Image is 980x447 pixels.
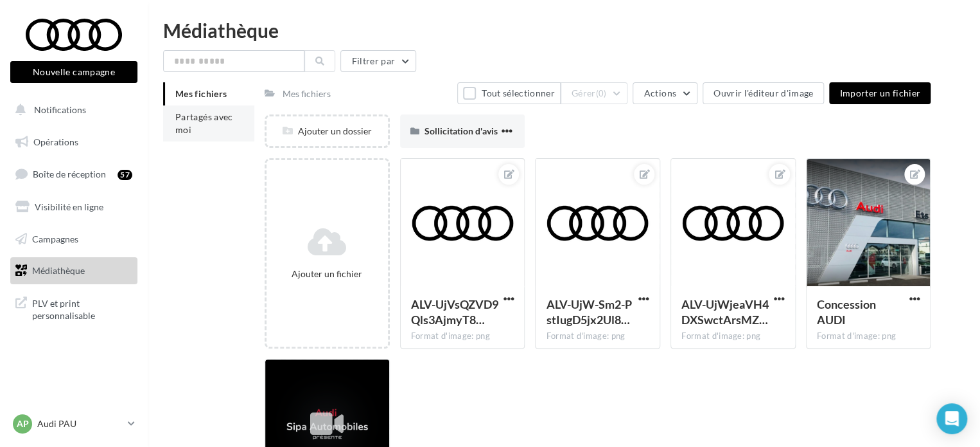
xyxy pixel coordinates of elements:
span: PLV et print personnalisable [32,295,132,322]
span: (0) [596,88,607,98]
span: Mes fichiers [175,88,227,99]
a: AP Audi PAU [10,412,137,436]
span: Partagés avec moi [175,111,233,135]
span: Actions [643,87,676,98]
div: 57 [118,170,132,180]
span: Concession AUDI [817,297,876,327]
span: Boîte de réception [33,169,106,179]
div: Format d'image: png [681,331,785,342]
button: Gérer(0) [561,82,628,104]
span: ALV-UjVsQZVD9Qls3AjmyT8mdSp5fH_kucYT3AzaR5G-vBrZwGQAc7H- [411,297,498,327]
div: Format d'image: png [411,331,514,342]
button: Filtrer par [340,50,416,72]
div: Médiathèque [163,21,965,40]
span: Campagnes [32,233,78,244]
span: AP [17,417,29,430]
button: Tout sélectionner [457,82,560,104]
button: Nouvelle campagne [10,61,137,83]
span: ALV-UjW-Sm2-PstIugD5jx2Ul8uZ9GButL-DcbE53o3ee95dPJm66fQq [546,297,631,327]
div: Open Intercom Messenger [936,403,967,434]
button: Notifications [8,96,135,123]
div: Format d'image: png [817,331,920,342]
span: Notifications [34,104,86,115]
a: Boîte de réception57 [8,160,140,188]
span: Médiathèque [32,265,85,276]
p: Audi PAU [37,417,123,430]
a: PLV et print personnalisable [8,289,140,327]
div: Mes fichiers [283,87,331,100]
span: Importer un fichier [839,87,920,98]
span: Sollicitation d'avis [424,125,498,136]
span: Visibilité en ligne [35,201,103,212]
span: ALV-UjWjeaVH4DXSwctArsMZQidaC97KFZVqZFWN_cUSn3SmU8n8NVFH [681,297,769,327]
a: Campagnes [8,226,140,253]
button: Actions [633,82,697,104]
a: Opérations [8,129,140,156]
button: Ouvrir l'éditeur d'image [703,82,824,104]
a: Visibilité en ligne [8,194,140,221]
div: Ajouter un fichier [272,268,383,280]
button: Importer un fichier [829,82,931,104]
span: Opérations [33,136,78,147]
a: Médiathèque [8,257,140,284]
div: Format d'image: png [546,331,649,342]
div: Ajouter un dossier [267,125,388,138]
